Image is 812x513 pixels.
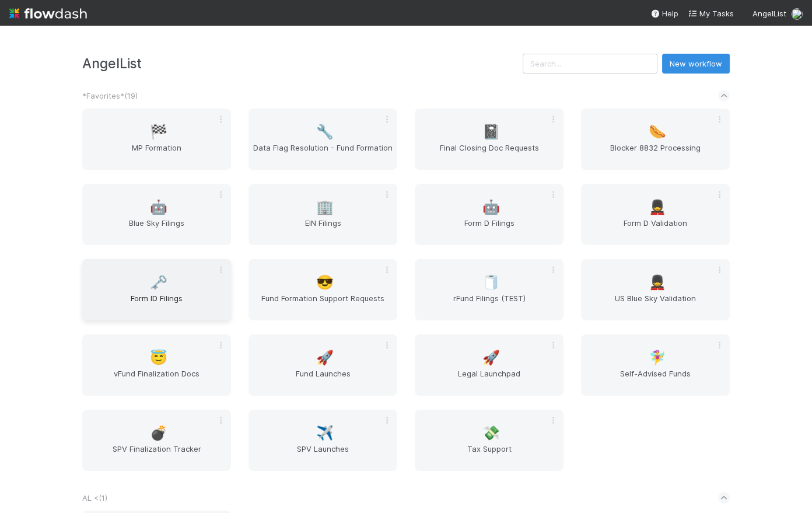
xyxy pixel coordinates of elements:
span: Tax Support [419,443,559,466]
span: 🔧 [316,124,334,139]
a: 💂US Blue Sky Validation [581,259,730,320]
span: 💣 [150,425,167,441]
span: 🚀 [482,350,500,365]
div: Help [650,8,678,19]
span: US Blue Sky Validation [586,292,725,316]
span: 💂 [649,275,666,290]
span: 🗝️ [150,275,167,290]
a: 🧚‍♀️Self-Advised Funds [581,334,730,396]
span: 📓 [482,124,500,139]
span: *Favorites* ( 19 ) [82,91,138,100]
a: My Tasks [688,8,734,19]
input: Search... [523,54,657,74]
a: 😎Fund Formation Support Requests [249,259,397,320]
span: 🧚‍♀️ [649,350,666,365]
a: 💣SPV Finalization Tracker [82,410,231,471]
a: 🔧Data Flag Resolution - Fund Formation [249,109,397,170]
span: AL < ( 1 ) [82,493,107,502]
img: avatar_b467e446-68e1-4310-82a7-76c532dc3f4b.png [791,8,803,20]
span: Form D Validation [586,217,725,240]
span: 🏁 [150,124,167,139]
span: rFund Filings (TEST) [419,292,559,316]
a: 🤖Form D Filings [415,184,563,245]
a: 🌭Blocker 8832 Processing [581,109,730,170]
span: Fund Formation Support Requests [253,292,393,316]
a: 🚀Legal Launchpad [415,334,563,396]
span: Fund Launches [253,368,393,391]
span: Final Closing Doc Requests [419,142,559,165]
span: 🚀 [316,350,334,365]
span: Data Flag Resolution - Fund Formation [253,142,393,165]
span: Blocker 8832 Processing [586,142,725,165]
span: 🧻 [482,275,500,290]
span: 💂 [649,200,666,215]
h3: AngelList [82,55,523,71]
span: vFund Finalization Docs [87,368,226,391]
span: Legal Launchpad [419,368,559,391]
span: 🏢 [316,200,334,215]
span: MP Formation [87,142,226,165]
span: EIN Filings [253,217,393,240]
span: 😇 [150,350,167,365]
span: 💸 [482,425,500,441]
a: 🗝️Form ID Filings [82,259,231,320]
img: logo-inverted-e16ddd16eac7371096b0.svg [9,4,87,23]
span: Blue Sky Filings [87,217,226,240]
span: ✈️ [316,425,334,441]
span: Self-Advised Funds [586,368,725,391]
a: 📓Final Closing Doc Requests [415,109,563,170]
span: SPV Finalization Tracker [87,443,226,466]
a: 🏢EIN Filings [249,184,397,245]
a: 🚀Fund Launches [249,334,397,396]
a: 🧻rFund Filings (TEST) [415,259,563,320]
span: AngelList [752,9,786,18]
a: 💸Tax Support [415,410,563,471]
span: Form D Filings [419,217,559,240]
span: Form ID Filings [87,292,226,316]
span: 🤖 [150,200,167,215]
span: 🌭 [649,124,666,139]
a: 😇vFund Finalization Docs [82,334,231,396]
a: 🤖Blue Sky Filings [82,184,231,245]
a: 🏁MP Formation [82,109,231,170]
a: 💂Form D Validation [581,184,730,245]
span: 😎 [316,275,334,290]
a: ✈️SPV Launches [249,410,397,471]
span: 🤖 [482,200,500,215]
button: New workflow [662,54,730,74]
span: SPV Launches [253,443,393,466]
span: My Tasks [688,9,734,18]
